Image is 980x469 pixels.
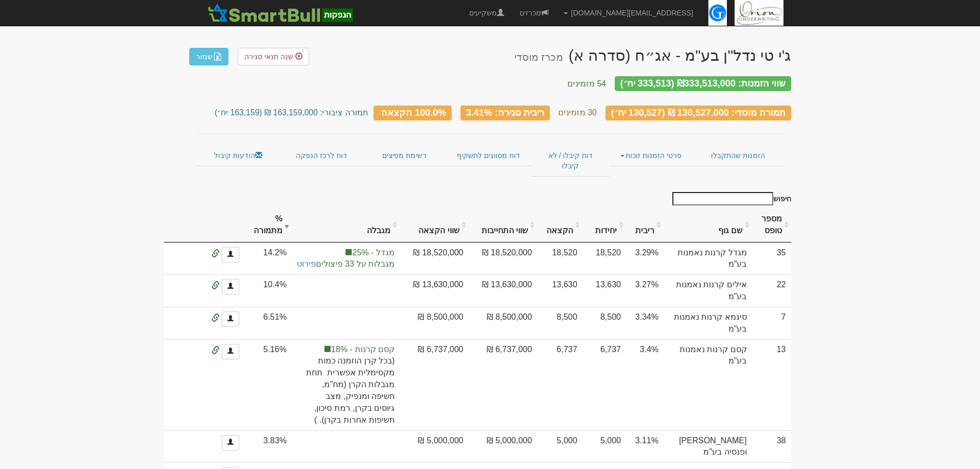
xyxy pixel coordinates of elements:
[244,339,292,430] td: 5.16%
[664,339,752,430] td: קסם קרנות נאמנות בע"מ
[469,242,537,275] td: 18,520,000 ₪
[752,274,791,307] td: 22
[615,76,791,91] div: שווי הזמנות: ₪333,513,000 (333,513 יח׳)
[297,259,316,268] a: פירוט
[582,339,626,430] td: 6,737
[582,242,626,275] td: 18,520
[514,47,791,64] div: ג'י טי נדל"ן בע"מ - אג״ח (סדרה א) - הנפקה לציבור
[446,145,531,166] a: דוח מסווגים לתשקיף
[537,307,582,339] td: 8,500
[197,145,280,166] a: הודעות קיבול
[664,307,752,339] td: סיגמא קרנות נאמנות בע"מ
[558,108,597,117] small: 30 מזמינים
[626,307,664,339] td: 3.34%
[205,3,356,23] img: SmartBull Logo
[189,48,228,65] a: שמור
[381,107,446,117] span: 100.0% הקצאה
[469,430,537,463] td: 5,000,000 ₪
[537,242,582,275] td: 18,520
[664,274,752,307] td: אילים קרנות נאמנות בע"מ
[669,192,791,205] label: חיפוש
[400,339,468,430] td: 6,737,000 ₪
[400,430,468,463] td: 5,000,000 ₪
[537,430,582,463] td: 5,000
[626,242,664,275] td: 3.29%
[280,145,363,166] a: דוח לרכז הנפקה
[626,339,664,430] td: 3.4%
[363,145,445,166] a: רשימת מפיצים
[752,208,791,242] th: מספר טופס: activate to sort column ascending
[752,430,791,463] td: 38
[664,242,752,275] td: מגדל קרנות נאמנות בע"מ
[692,145,783,166] a: הזמנות שהתקבלו
[605,106,791,120] div: תמורה מוסדי: 130,527,000 ₪ (130,527 יח׳)
[531,145,609,177] a: דוח קיבלו / לא קיבלו
[244,430,292,463] td: 3.83%
[400,307,468,339] td: 8,500,000 ₪
[537,339,582,430] td: 6,737
[626,430,664,463] td: 3.11%
[292,208,400,242] th: מגבלה: activate to sort column ascending
[626,274,664,307] td: 3.27%
[400,274,468,307] td: 13,630,000 ₪
[752,242,791,275] td: 35
[672,192,773,205] input: חיפוש
[460,106,550,120] div: ריבית סגירה: 3.41%
[469,307,537,339] td: 8,500,000 ₪
[244,242,292,275] td: 14.2%
[469,339,537,430] td: 6,737,000 ₪
[469,274,537,307] td: 13,630,000 ₪
[244,53,293,61] span: שנה תנאי סגירה
[567,79,606,88] small: 54 מזמינים
[297,355,395,426] span: (בכל קרן הוזמנה כמות מקסימלית אפשרית תחת מגבלות הקרן (מח"מ, חשיפה ומנפיק, מצב גיוסים בקרן, רמת סי...
[626,208,664,242] th: ריבית : activate to sort column ascending
[752,307,791,339] td: 7
[610,145,692,166] a: פרטי הזמנות זוכות
[213,53,222,61] img: excel-file-white.png
[292,242,400,275] td: הקצאה בפועל לקבוצת סמארטבול 25%, לתשומת ליבך: עדכון המגבלות ישנה את אפשרויות ההקצאה הסופיות.
[582,208,626,242] th: יחידות: activate to sort column ascending
[244,274,292,307] td: 10.4%
[537,208,582,242] th: הקצאה: activate to sort column ascending
[582,307,626,339] td: 8,500
[244,208,292,242] th: % מתמורה: activate to sort column ascending
[582,430,626,463] td: 5,000
[238,48,309,65] a: שנה תנאי סגירה
[514,51,563,63] small: מכרז מוסדי
[582,274,626,307] td: 13,630
[537,274,582,307] td: 13,630
[297,258,395,270] span: מגבלות על 33 פיצולים
[400,208,468,242] th: שווי הקצאה: activate to sort column ascending
[664,430,752,463] td: [PERSON_NAME] ופנסיה בע"מ
[215,108,368,117] small: תמורה ציבורי: 163,159,000 ₪ (163,159 יח׳)
[244,307,292,339] td: 6.51%
[297,247,395,259] span: מגדל - 25%
[400,242,468,275] td: 18,520,000 ₪
[664,208,752,242] th: שם גוף : activate to sort column ascending
[297,344,395,356] span: קסם קרנות - 18%
[752,339,791,430] td: 13
[469,208,537,242] th: שווי התחייבות: activate to sort column ascending
[292,339,400,430] td: הקצאה בפועל לקבוצה 'קסם קרנות' 8.99%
